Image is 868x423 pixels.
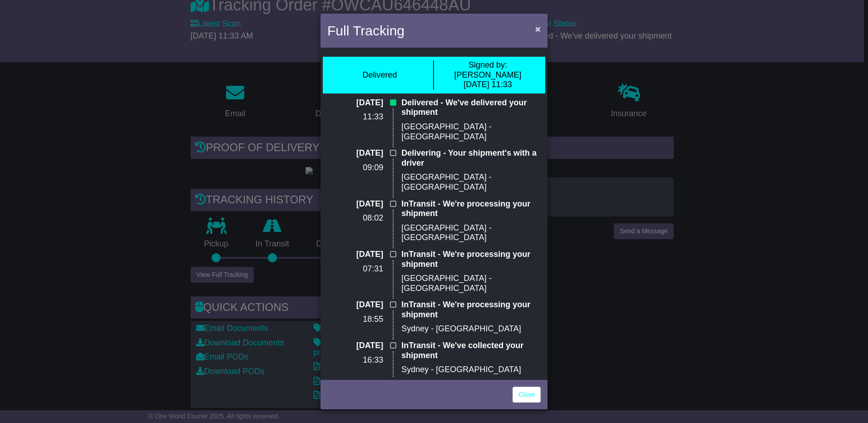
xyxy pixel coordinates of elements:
[327,250,383,260] p: [DATE]
[513,387,541,403] a: Close
[531,20,545,38] button: Close
[469,60,507,69] span: Signed by:
[401,223,541,243] p: [GEOGRAPHIC_DATA] - [GEOGRAPHIC_DATA]
[327,163,383,173] p: 09:09
[401,324,541,334] p: Sydney - [GEOGRAPHIC_DATA]
[327,148,383,158] p: [DATE]
[327,20,404,41] h4: Full Tracking
[327,112,383,122] p: 11:33
[401,300,541,320] p: InTransit - We're processing your shipment
[327,264,383,274] p: 07:31
[327,300,383,310] p: [DATE]
[401,274,541,293] p: [GEOGRAPHIC_DATA] - [GEOGRAPHIC_DATA]
[362,70,397,80] div: Delivered
[401,341,541,360] p: InTransit - We've collected your shipment
[401,172,541,192] p: [GEOGRAPHIC_DATA] - [GEOGRAPHIC_DATA]
[439,60,537,90] div: [PERSON_NAME] [DATE] 11:33
[401,199,541,219] p: InTransit - We're processing your shipment
[401,122,541,142] p: [GEOGRAPHIC_DATA] - [GEOGRAPHIC_DATA]
[327,355,383,365] p: 16:33
[401,148,541,168] p: Delivering - Your shipment's with a driver
[327,341,383,351] p: [DATE]
[327,98,383,108] p: [DATE]
[535,24,541,34] span: ×
[327,199,383,209] p: [DATE]
[327,213,383,223] p: 08:02
[401,365,541,375] p: Sydney - [GEOGRAPHIC_DATA]
[401,98,541,118] p: Delivered - We've delivered your shipment
[327,315,383,325] p: 18:55
[401,250,541,269] p: InTransit - We're processing your shipment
